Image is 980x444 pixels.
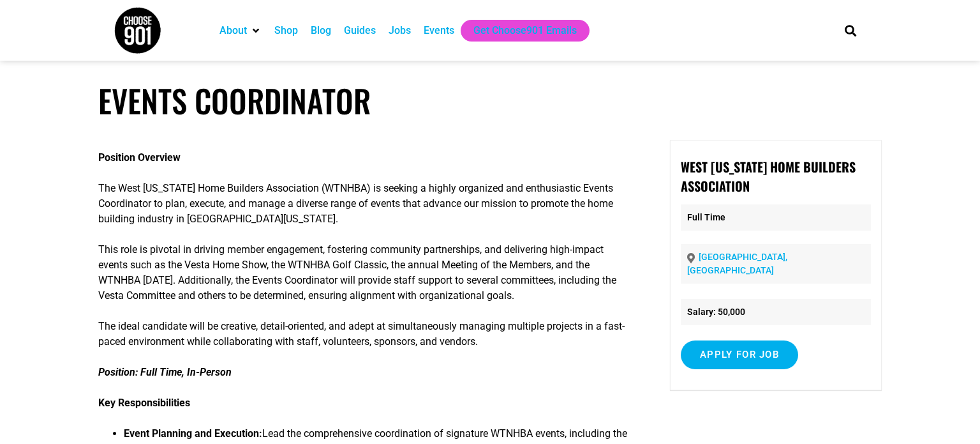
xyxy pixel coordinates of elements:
[389,23,411,38] a: Jobs
[98,397,190,409] strong: Key Responsibilities
[213,20,823,42] nav: Main nav
[311,23,331,38] a: Blog
[681,341,798,369] input: Apply for job
[98,242,631,303] p: This role is pivotal in driving member engagement, fostering community partnerships, and deliveri...
[98,319,631,349] p: The ideal candidate will be creative, detail-oriented, and adept at simultaneously managing multi...
[98,181,631,227] p: The West [US_STATE] Home Builders Association (WTNHBA) is seeking a highly organized and enthusia...
[424,23,454,38] a: Events
[98,151,181,164] strong: Position Overview
[274,23,298,38] a: Shop
[840,20,861,41] div: Search
[681,157,856,195] strong: West [US_STATE] Home Builders Association
[687,252,787,275] a: [GEOGRAPHIC_DATA], [GEOGRAPHIC_DATA]
[124,427,262,440] strong: Event Planning and Execution:
[98,82,882,119] h1: Events Coordinator
[98,366,232,378] strong: Position: Full Time, In-Person
[681,299,871,325] li: Salary: 50,000
[473,23,577,38] a: Get Choose901 Emails
[344,23,376,38] a: Guides
[213,20,268,42] div: About
[219,23,247,38] a: About
[681,204,871,231] p: Full Time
